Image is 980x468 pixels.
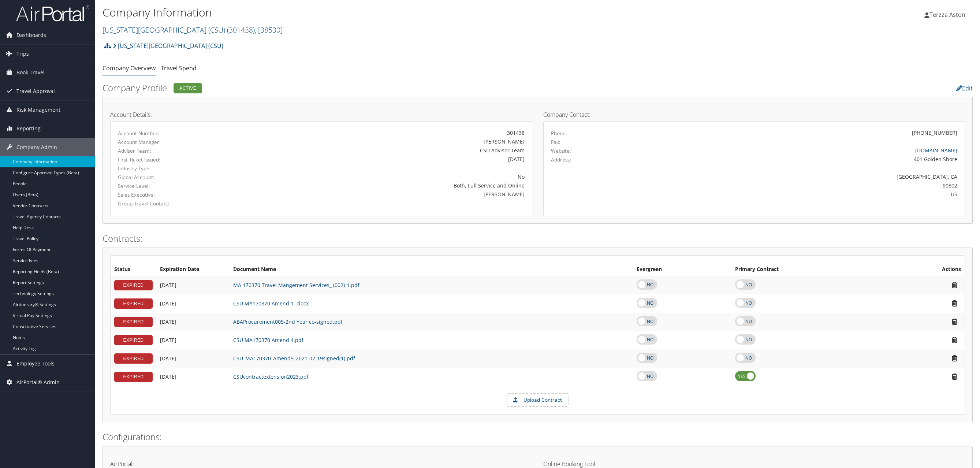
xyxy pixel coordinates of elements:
[160,355,226,362] div: Add/Edit Date
[160,374,226,380] div: Add/Edit Date
[103,5,683,20] h1: Company Information
[118,156,246,163] label: First Ticket Issued:
[885,263,965,276] th: Actions
[118,191,246,198] label: Sales Executive:
[655,182,957,189] div: 90802
[16,5,89,22] img: airportal-logo.png
[160,318,176,325] span: [DATE]
[655,155,957,163] div: 401 Golden Shore
[114,335,153,345] div: EXPIRED
[233,355,355,362] a: CSU_MA170370_Amend5_2021-02-19signed(1).pdf
[16,26,46,44] span: Dashboards
[233,318,343,325] a: ABAProcurement005-2nd Year co-signed.pdf
[956,84,973,92] a: Edit
[233,337,303,343] a: CSU MA170370 Amend 4.pdf
[948,373,961,380] i: Remove Contract
[16,45,29,63] span: Trips
[551,130,567,137] label: Phone:
[230,263,633,276] th: Document Name
[111,263,156,276] th: Status
[114,298,153,309] div: EXPIRED
[257,190,524,198] div: [PERSON_NAME]
[160,355,176,362] span: [DATE]
[233,282,359,289] a: MA 170370 Travel Mangement Services_ (002)-1.pdf
[257,155,524,163] div: [DATE]
[16,82,55,100] span: Travel Approval
[16,354,55,373] span: Employee Tools
[948,281,961,289] i: Remove Contract
[118,138,246,146] label: Account Manager:
[233,373,309,380] a: CSUcontractextension2023.pdf
[655,173,957,181] div: [GEOGRAPHIC_DATA], CA
[551,138,560,146] label: Fax:
[160,282,176,289] span: [DATE]
[551,147,571,155] label: Website:
[948,318,961,326] i: Remove Contract
[118,200,246,207] label: Group Travel Contact:
[255,25,283,35] span: , [ 38530 ]
[110,112,532,118] h4: Account Details:
[924,4,973,26] a: Terzza Aston
[114,317,153,327] div: EXPIRED
[160,337,176,343] span: [DATE]
[174,83,202,93] div: Active
[113,38,223,53] a: [US_STATE][GEOGRAPHIC_DATA] (CSU)
[257,129,524,137] div: 301438
[118,174,246,181] label: Global Account:
[118,182,246,190] label: Service Level:
[655,190,957,198] div: US
[160,319,226,325] div: Add/Edit Date
[103,232,973,245] h2: Contracts:
[948,300,961,307] i: Remove Contract
[114,280,153,290] div: EXPIRED
[551,156,571,163] label: Address:
[103,25,283,35] a: [US_STATE][GEOGRAPHIC_DATA] (CSU)
[257,146,524,154] div: CSU Advisor Team
[160,337,226,343] div: Add/Edit Date
[118,165,246,172] label: Industry Type:
[16,63,45,82] span: Book Travel
[543,461,965,467] h4: Online Booking Tool:
[161,64,197,72] a: Travel Spend
[227,25,255,35] span: ( 301438 )
[156,263,230,276] th: Expiration Date
[16,373,60,391] span: AirPortal® Admin
[915,147,957,154] a: [DOMAIN_NAME]
[160,300,226,307] div: Add/Edit Date
[16,119,41,138] span: Reporting
[257,138,524,145] div: [PERSON_NAME]
[543,112,965,118] h4: Company Contact:
[118,147,246,155] label: Advisor Team:
[160,282,226,289] div: Add/Edit Date
[160,373,176,380] span: [DATE]
[114,372,153,382] div: EXPIRED
[103,64,156,72] a: Company Overview
[103,82,679,94] h2: Company Profile:
[257,182,524,189] div: Both, Full Service and Online
[110,461,532,467] h4: AirPortal:
[160,300,176,307] span: [DATE]
[912,129,957,137] div: [PHONE_NUMBER]
[633,263,731,276] th: Evergreen
[257,173,524,181] div: No
[16,101,60,119] span: Risk Management
[731,263,885,276] th: Primary Contract
[114,353,153,364] div: EXPIRED
[948,336,961,344] i: Remove Contract
[118,130,246,137] label: Account Number:
[103,431,973,443] h2: Configurations:
[16,138,57,156] span: Company Admin
[948,354,961,362] i: Remove Contract
[929,11,965,19] span: Terzza Aston
[233,300,309,307] a: CSU MA170370 Amend 1_.docx
[507,394,568,406] label: Upload Contract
